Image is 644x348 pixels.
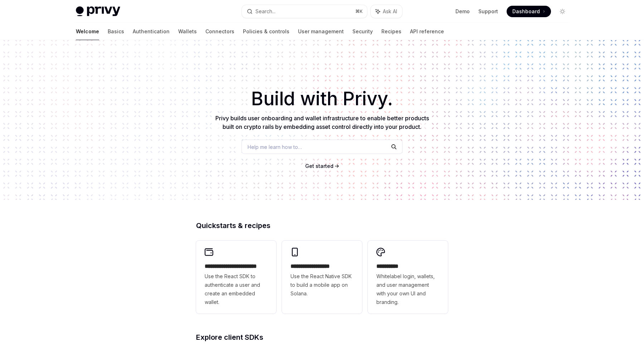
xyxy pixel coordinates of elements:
a: Welcome [76,23,99,40]
a: Get started [305,163,333,170]
span: Build with Privy. [251,92,393,105]
a: Dashboard [507,6,551,17]
img: light logo [76,6,120,16]
span: Get started [305,163,333,169]
a: Connectors [205,23,234,40]
span: Use the React Native SDK to build a mobile app on Solana. [291,272,353,298]
span: Whitelabel login, wallets, and user management with your own UI and branding. [376,272,439,306]
a: Security [352,23,373,40]
span: ⌘ K [355,9,363,14]
a: Policies & controls [243,23,289,40]
a: **** *****Whitelabel login, wallets, and user management with your own UI and branding. [368,241,448,314]
a: Basics [108,23,124,40]
span: Quickstarts & recipes [196,222,270,229]
span: Help me learn how to… [248,143,302,151]
a: User management [298,23,344,40]
a: Recipes [381,23,401,40]
a: Demo [455,8,470,15]
span: Dashboard [512,8,540,15]
div: Search... [255,7,275,16]
span: Explore client SDKs [196,334,263,341]
span: Ask AI [383,8,397,15]
button: Toggle dark mode [557,6,568,17]
a: Wallets [178,23,197,40]
a: Support [478,8,498,15]
a: Authentication [133,23,170,40]
span: Privy builds user onboarding and wallet infrastructure to enable better products built on crypto ... [215,115,429,130]
button: Ask AI [371,5,402,18]
button: Search...⌘K [242,5,367,18]
span: Use the React SDK to authenticate a user and create an embedded wallet. [205,272,268,306]
a: **** **** **** ***Use the React Native SDK to build a mobile app on Solana. [282,241,362,314]
a: API reference [410,23,444,40]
